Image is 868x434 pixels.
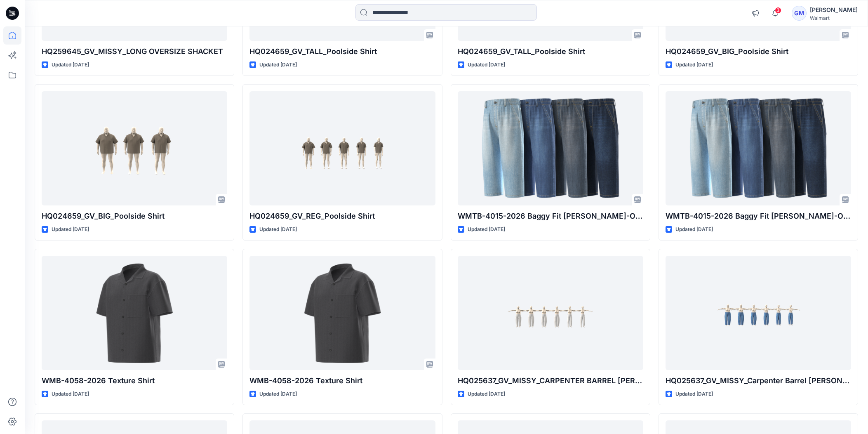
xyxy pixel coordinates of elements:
[249,210,435,222] p: HQ024659_GV_REG_Poolside Shirt
[249,46,435,57] p: HQ024659_GV_TALL_Poolside Shirt
[810,15,858,21] div: Walmart
[249,91,435,205] a: HQ024659_GV_REG_Poolside Shirt
[458,256,643,370] a: HQ025637_GV_MISSY_CARPENTER BARREL JEAN
[249,375,435,387] p: WMB-4058-2026 Texture Shirt
[675,390,713,399] p: Updated [DATE]
[810,5,858,15] div: [PERSON_NAME]
[666,375,851,387] p: HQ025637_GV_MISSY_Carpenter Barrel [PERSON_NAME]
[249,256,435,370] a: WMB-4058-2026 Texture Shirt
[666,256,851,370] a: HQ025637_GV_MISSY_Carpenter Barrel Jean
[42,46,227,57] p: HQ259645_GV_MISSY_LONG OVERSIZE SHACKET
[52,61,89,69] p: Updated [DATE]
[458,210,643,222] p: WMTB-4015-2026 Baggy Fit [PERSON_NAME]-Opt 1A
[52,390,89,399] p: Updated [DATE]
[468,390,505,399] p: Updated [DATE]
[468,225,505,234] p: Updated [DATE]
[458,375,643,387] p: HQ025637_GV_MISSY_CARPENTER BARREL [PERSON_NAME]
[42,375,227,387] p: WMB-4058-2026 Texture Shirt
[259,390,297,399] p: Updated [DATE]
[42,91,227,205] a: HQ024659_GV_BIG_Poolside Shirt
[259,225,297,234] p: Updated [DATE]
[775,7,781,14] span: 3
[468,61,505,69] p: Updated [DATE]
[666,46,851,57] p: HQ024659_GV_BIG_Poolside Shirt
[458,46,643,57] p: HQ024659_GV_TALL_Poolside Shirt
[42,210,227,222] p: HQ024659_GV_BIG_Poolside Shirt
[52,225,89,234] p: Updated [DATE]
[675,61,713,69] p: Updated [DATE]
[42,256,227,370] a: WMB-4058-2026 Texture Shirt
[259,61,297,69] p: Updated [DATE]
[458,91,643,205] a: WMTB-4015-2026 Baggy Fit Jean-Opt 1A
[666,91,851,205] a: WMTB-4015-2026 Baggy Fit Jean-Opt 1A
[792,6,807,21] div: GM
[666,210,851,222] p: WMTB-4015-2026 Baggy Fit [PERSON_NAME]-Opt 1A
[675,225,713,234] p: Updated [DATE]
